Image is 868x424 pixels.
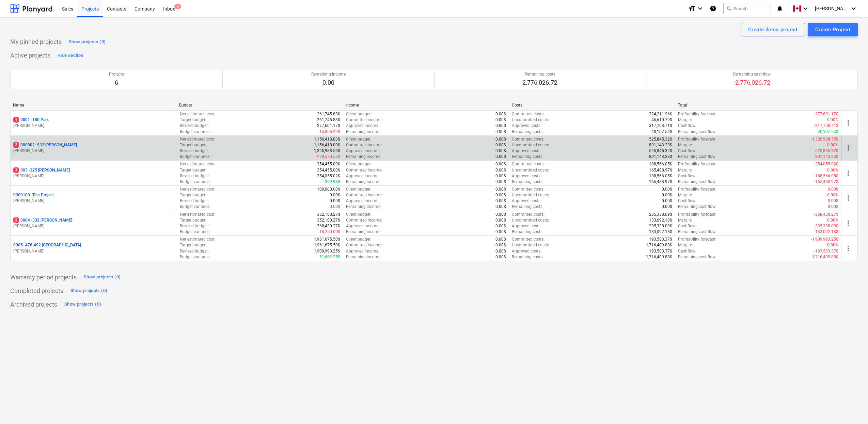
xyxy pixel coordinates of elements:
[827,142,838,148] p: 0.00%
[678,198,696,204] p: Cashflow :
[495,229,506,235] p: 0.00$
[844,144,852,152] span: more_vert
[13,223,174,229] p: [PERSON_NAME]
[678,136,716,142] p: Profitability forecast :
[678,204,716,210] p: Remaining cashflow :
[512,117,549,123] p: Uncommitted costs :
[678,111,716,117] p: Profitability forecast :
[650,117,672,123] p: -46,610.79$
[180,167,206,173] p: Target budget :
[317,111,340,117] p: 261,745.88$
[649,217,672,223] p: 133,092.18$
[346,129,381,135] p: Remaining income :
[84,273,121,281] div: Show projects (0)
[13,242,81,248] p: 0005 - 476-492 [GEOGRAPHIC_DATA]
[495,173,506,179] p: 0.00$
[495,254,506,260] p: 0.00$
[512,229,543,235] p: Remaining costs :
[495,111,506,117] p: 0.00$
[180,248,209,254] p: Revised budget :
[649,229,672,235] p: 133,092.18$
[678,129,716,135] p: Remaining cashflow :
[512,111,545,117] p: Committed costs :
[495,123,506,129] p: 0.00$
[678,223,696,229] p: Cashflow :
[522,79,557,87] p: 2,776,026.72
[678,142,692,148] p: Margin :
[180,161,216,167] p: Net estimated cost :
[814,148,838,154] p: -525,845.32$
[512,136,545,142] p: Committed costs :
[818,129,838,135] p: 40,107.54$
[317,173,340,179] p: 354,055.02$
[317,212,340,217] p: 352,180.27$
[10,287,63,295] p: Completed projects
[180,117,206,123] p: Target budget :
[13,148,174,154] p: [PERSON_NAME]
[522,71,557,77] p: Remaining costs
[650,129,672,135] p: -40,107.54$
[179,103,340,108] div: Budget
[748,25,798,34] div: Create demo project
[13,142,174,154] div: 2000002 -932 [PERSON_NAME][PERSON_NAME]
[495,237,506,242] p: 0.00$
[317,223,340,229] p: 368,430.27$
[512,103,673,108] div: Costs
[662,198,672,204] p: 0.00$
[180,229,210,235] p: Budget variance :
[646,242,672,248] p: 1,716,409.88$
[13,117,174,129] div: 10001 -180 Park[PERSON_NAME]
[678,229,716,235] p: Remaining cashflow :
[13,248,174,254] p: [PERSON_NAME]
[495,223,506,229] p: 0.00$
[815,25,850,34] div: Create Project
[314,237,340,242] p: 1,961,675.50$
[495,186,506,192] p: 0.00$
[512,154,543,160] p: Remaining costs :
[649,123,672,129] p: 317,708.71$
[495,161,506,167] p: 0.00$
[828,186,838,192] p: 0.00$
[814,161,838,167] p: -354,055.02$
[678,154,716,160] p: Remaining cashflow :
[180,123,209,129] p: Revised budget :
[64,300,101,308] div: Show projects (0)
[346,242,382,248] p: Committed income :
[346,179,381,185] p: Remaining income :
[814,223,838,229] p: -235,338.09$
[844,119,852,127] span: more_vert
[180,154,210,160] p: Budget variance :
[330,198,340,204] p: 0.00$
[649,136,672,142] p: 525,845.32$
[512,173,541,179] p: Approved costs :
[10,51,50,60] p: Active projects
[13,242,174,254] div: 0005 -476-492 [GEOGRAPHIC_DATA][PERSON_NAME]
[314,148,340,154] p: 1,326,988.55$
[82,272,122,283] button: Show projects (0)
[63,299,103,310] button: Show projects (0)
[346,254,381,260] p: Remaining income :
[346,217,382,223] p: Committed income :
[346,186,372,192] p: Client budget :
[512,142,549,148] p: Uncommitted costs :
[10,300,57,309] p: Archived projects
[317,217,340,223] p: 352,180.27$
[495,212,506,217] p: 0.00$
[814,173,838,179] p: -188,566.05$
[723,3,771,14] button: Search
[13,192,54,198] p: 0000100 - Test Project
[180,223,209,229] p: Revised budget :
[811,136,838,142] p: -1,326,988.55$
[512,237,545,242] p: Committed costs :
[346,123,379,129] p: Approved income :
[834,391,868,424] iframe: Chat Widget
[811,237,838,242] p: -1,909,993.25$
[346,198,379,204] p: Approved income :
[512,148,541,154] p: Approved costs :
[180,237,216,242] p: Net estimated cost :
[678,173,696,179] p: Cashflow :
[180,198,209,204] p: Revised budget :
[180,242,206,248] p: Target budget :
[850,4,858,13] i: keyboard_arrow_down
[325,179,340,185] p: 399.98$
